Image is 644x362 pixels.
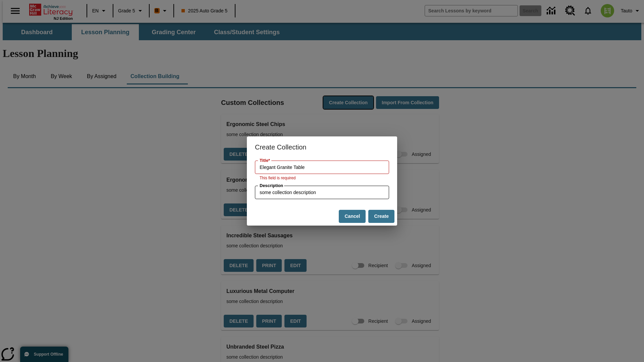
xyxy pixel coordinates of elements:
label: Title [260,158,270,164]
label: Description [260,183,283,189]
button: Cancel [339,210,366,223]
h2: Create Collection [247,136,397,158]
button: Create [368,210,394,223]
p: This field is required [260,175,384,182]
